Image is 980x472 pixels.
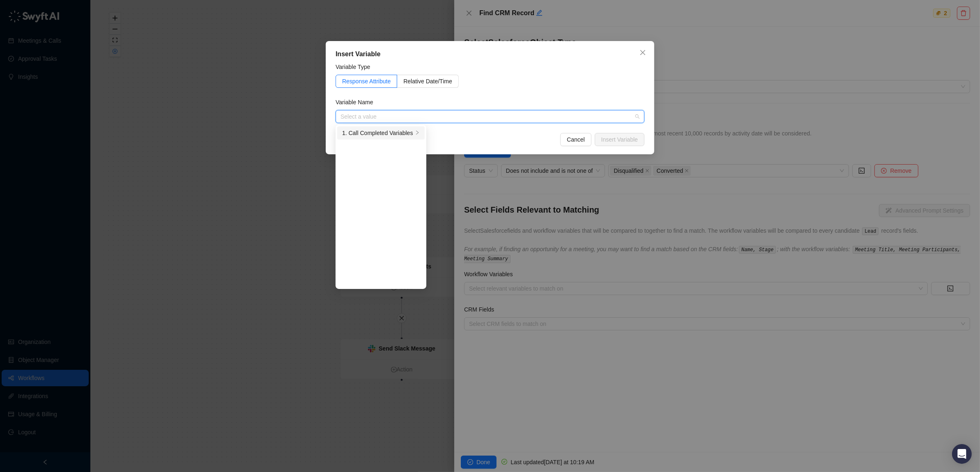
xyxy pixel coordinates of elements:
[415,130,420,135] span: right
[640,49,646,56] span: close
[342,128,413,137] div: 1. Call Completed Variables
[337,126,425,140] li: 1. Call Completed Variables
[342,78,391,85] span: Response Attribute
[567,135,585,144] span: Cancel
[336,62,376,71] label: Variable Type
[336,98,379,107] label: Variable Name
[952,444,972,464] div: Open Intercom Messenger
[403,78,452,85] span: Relative Date/Time
[595,133,644,146] button: Insert Variable
[336,49,644,59] div: Insert Variable
[636,46,649,59] button: Close
[560,133,591,146] button: Cancel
